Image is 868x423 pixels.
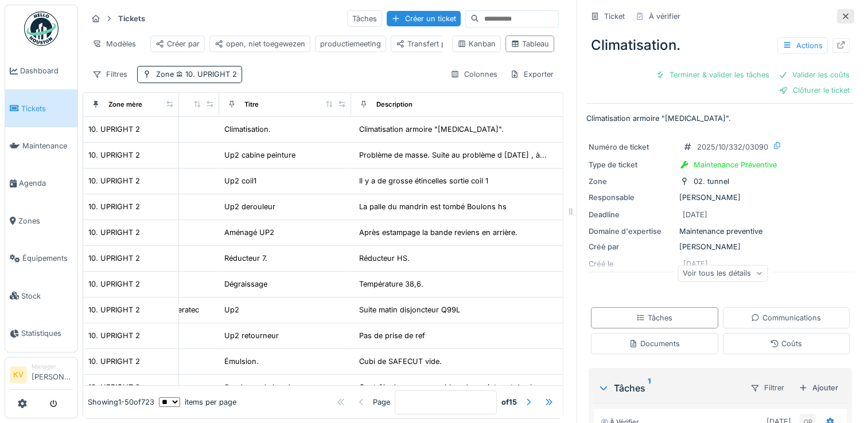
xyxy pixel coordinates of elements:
div: 02. tunnel [694,176,729,187]
div: Titre [244,100,259,109]
div: Up2 retourneur [224,330,279,341]
div: Clôturer le ticket [774,83,854,98]
div: 10. UPRIGHT 2 [88,175,140,186]
div: Émulsion. [224,356,259,367]
div: [PERSON_NAME] [589,192,852,203]
strong: Tickets [114,13,150,24]
div: [PERSON_NAME] [589,241,852,252]
div: Tâches [347,10,382,27]
div: Dégraissage [224,279,267,289]
div: Exporter [505,66,559,83]
p: Climatisation armoire "[MEDICAL_DATA]". [586,113,854,124]
div: Actions [777,37,828,54]
div: Réducteur HS. [359,253,410,264]
div: Type de ticket [589,159,675,170]
div: 10. UPRIGHT 2 [88,304,140,315]
div: Il y a de grosse étincelles sortie coil 1 [359,175,488,186]
div: Après estampage la bande reviens en arrière. [359,227,517,238]
a: Agenda [5,164,77,202]
div: À vérifier [649,11,680,22]
span: Tickets [21,103,73,114]
div: Transfert poste [396,38,461,49]
div: 10. UPRIGHT 2 [88,227,140,238]
a: Tickets [5,89,77,127]
div: Cubi de SAFECUT vide. [359,356,442,367]
sup: 1 [648,381,651,395]
div: Maintenance preventive [589,226,852,237]
div: Tâches [598,381,741,395]
div: Créer par [155,38,200,49]
a: Équipements [5,240,77,277]
a: Dashboard [5,52,77,89]
div: Up2 cabine peinture [224,150,295,160]
div: Manager [32,362,73,371]
div: Climatisation armoire "[MEDICAL_DATA]". [359,124,504,135]
div: 10. UPRIGHT 2 [88,356,140,367]
span: Zones [18,216,73,226]
div: Kanban [457,38,496,49]
div: Up2 [224,304,239,315]
div: [DATE] [683,209,707,220]
span: Agenda [19,178,73,189]
a: KV Manager[PERSON_NAME] [10,362,73,390]
div: Température 38,6. [359,279,423,289]
span: Statistiques [21,328,73,339]
a: Stock [5,277,77,314]
div: open, niet toegewezen [215,38,305,49]
a: Maintenance [5,127,77,164]
div: Ajouter [794,380,843,395]
div: Réducteur 7. [224,253,267,264]
div: Colonnes [445,66,503,83]
div: 10. UPRIGHT 2 [88,124,140,135]
span: Maintenance [22,140,73,151]
a: Statistiques [5,315,77,352]
div: Zone [156,69,237,80]
span: Dashboard [20,65,73,76]
div: Deadline [589,209,675,220]
div: Contrôle des consommables, des pointes et des l... [359,382,539,393]
div: Numéro de ticket [589,142,675,152]
div: 10. UPRIGHT 2 [88,279,140,289]
div: Showing 1 - 50 of 723 [88,397,154,408]
div: 10. UPRIGHT 2 [88,253,140,264]
div: Documents [629,338,680,349]
div: Créé par [589,241,675,252]
div: Coûts [770,338,802,349]
a: Zones [5,202,77,240]
div: Filtres [87,66,133,83]
div: Filtrer [745,379,789,396]
div: Zone mère [108,100,142,109]
div: Modèles [87,36,141,52]
img: Badge_color-CXgf-gQk.svg [24,11,59,46]
div: 10. UPRIGHT 2 [88,382,140,393]
div: Maintenance Préventive [694,159,777,170]
div: 2025/10/332/03090 [697,142,768,152]
li: KV [10,366,27,383]
div: Up2 derouleur [224,201,275,212]
div: Responsable [589,192,675,203]
div: Domaine d'expertise [589,226,675,237]
div: Climatisation. [224,124,271,135]
span: 10. UPRIGHT 2 [174,70,237,79]
div: Aménagé UP2 [224,227,274,238]
li: [PERSON_NAME] [32,362,73,387]
div: 10. UPRIGHT 2 [88,201,140,212]
div: Up2 coil1 [224,175,256,186]
div: Pas de prise de ref [359,330,425,341]
div: Tâches [636,312,672,323]
div: Description [376,100,412,109]
div: productiemeeting [320,38,381,49]
div: Climatisation. [586,30,854,60]
div: Problème de masse. Suite au problème d [DATE] , à... [359,150,547,160]
div: Ticket [604,11,625,22]
div: 10. UPRIGHT 2 [88,330,140,341]
div: Terminer & valider les tâches [651,67,774,83]
div: items per page [159,397,236,408]
div: Communications [751,312,821,323]
div: La palle du mandrin est tombé Boulons hs [359,201,507,212]
span: Équipements [22,253,73,264]
div: Valider les coûts [774,67,854,83]
div: 10. UPRIGHT 2 [88,150,140,160]
div: Suite matin disjoncteur Q99L [359,304,460,315]
div: Page [373,397,390,408]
